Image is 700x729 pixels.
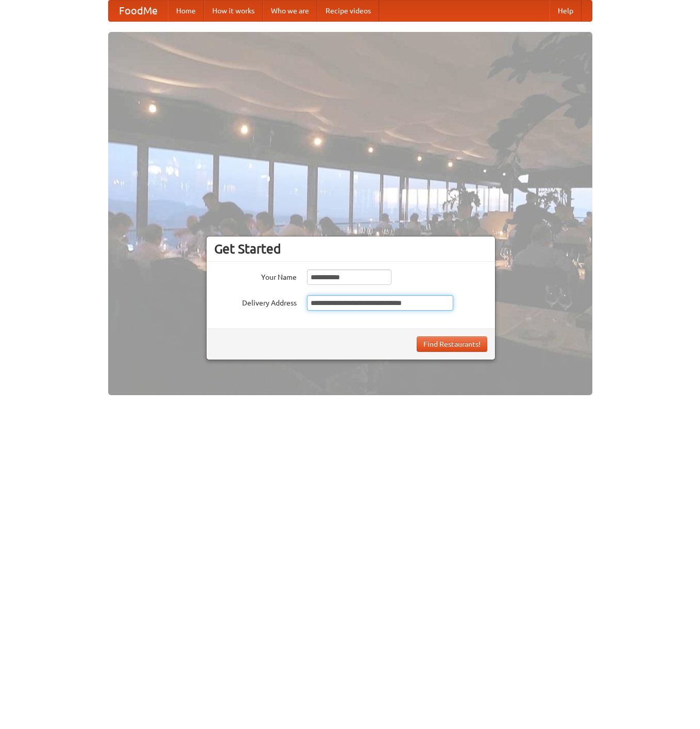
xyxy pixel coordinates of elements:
label: Delivery Address [214,295,297,308]
a: Home [168,1,204,21]
a: FoodMe [109,1,168,21]
label: Your Name [214,269,297,282]
a: Help [550,1,582,21]
a: Recipe videos [317,1,379,21]
a: Who we are [263,1,317,21]
button: Find Restaurants! [417,336,487,352]
a: How it works [204,1,263,21]
h3: Get Started [214,241,487,257]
